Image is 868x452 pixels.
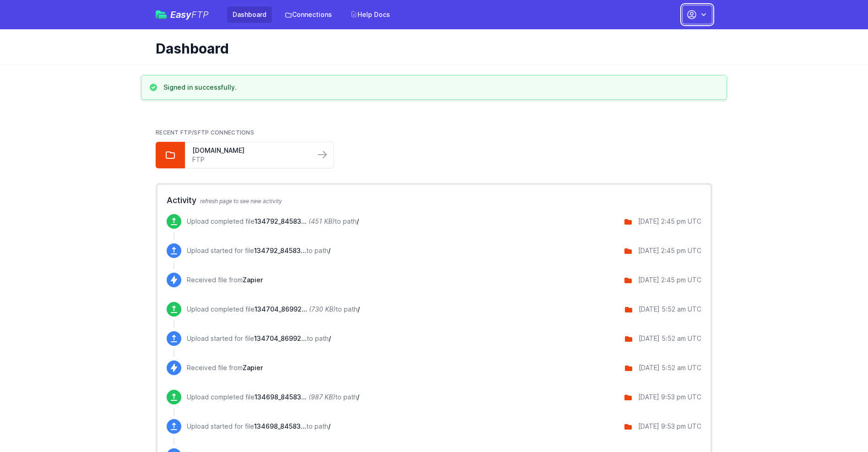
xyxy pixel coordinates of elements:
div: [DATE] 2:45 pm UTC [638,275,701,285]
div: [DATE] 9:53 pm UTC [638,422,701,431]
i: (730 KB) [309,305,336,313]
span: refresh page to see new activity [200,198,282,204]
div: [DATE] 5:52 am UTC [639,334,701,343]
span: / [358,305,360,313]
a: EasyFTP [156,10,209,19]
span: Zapier [243,364,263,371]
p: Received file from [187,275,263,285]
span: 134792_8458323460436_100946535_10-6-2025.zip [254,247,306,254]
p: Received file from [187,363,263,372]
p: Upload completed file to path [187,305,360,314]
a: FTP [192,155,308,164]
a: Dashboard [227,6,272,23]
span: / [329,334,331,342]
a: [DOMAIN_NAME] [192,146,308,155]
div: [DATE] 2:45 pm UTC [638,217,701,226]
span: 134792_8458323460436_100946535_10-6-2025.zip [255,217,307,225]
p: Upload started for file to path [187,334,331,343]
span: 134704_8699249590612_100945056_10-6-2025.zip [255,305,307,313]
div: [DATE] 9:53 pm UTC [638,393,701,402]
iframe: Drift Widget Chat Controller [822,406,857,441]
i: (987 KB) [309,393,335,401]
span: 134704_8699249590612_100945056_10-6-2025.zip [254,334,307,342]
span: / [357,217,359,225]
span: / [357,393,359,401]
span: Easy [170,10,209,19]
span: Zapier [243,276,263,284]
div: [DATE] 5:52 am UTC [639,363,701,372]
span: / [328,247,331,254]
span: FTP [191,9,209,20]
p: Upload started for file to path [187,422,331,431]
span: / [328,422,331,430]
i: (451 KB) [309,217,335,225]
span: 134698_8458323460436_100944421_10-5-2025.zip [254,422,306,430]
div: [DATE] 2:45 pm UTC [638,246,701,255]
a: Connections [279,6,337,23]
h1: Dashboard [156,40,705,57]
p: Upload completed file to path [187,393,359,402]
h2: Activity [167,194,701,207]
p: Upload completed file to path [187,217,359,226]
p: Upload started for file to path [187,246,331,255]
h3: Signed in successfully. [163,83,237,92]
div: [DATE] 5:52 am UTC [639,305,701,314]
span: 134698_8458323460436_100944421_10-5-2025.zip [255,393,307,401]
a: Help Docs [345,6,396,23]
h2: Recent FTP/SFTP Connections [156,129,712,136]
img: easyftp_logo.png [156,11,167,19]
